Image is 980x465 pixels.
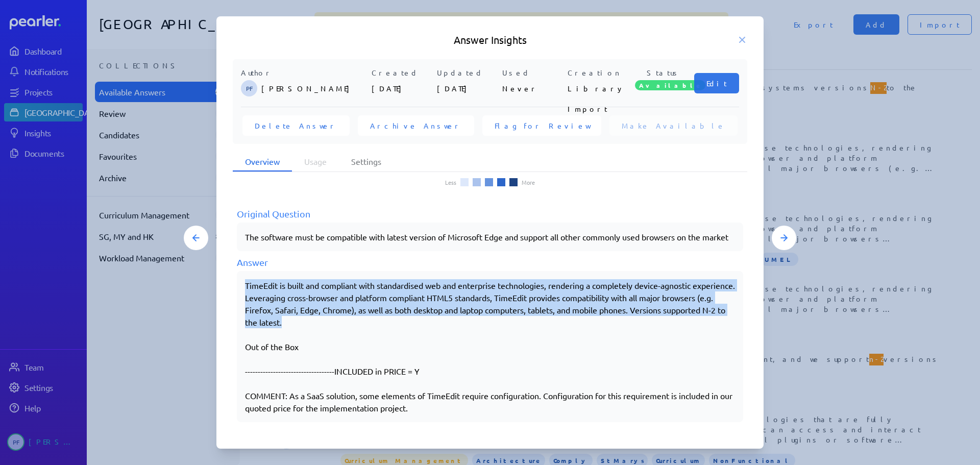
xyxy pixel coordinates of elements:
[437,78,498,99] p: [DATE]
[237,255,743,269] div: Answer
[184,226,208,250] button: Previous Answer
[609,115,738,136] button: Make Available
[233,152,292,172] li: Overview
[772,226,796,250] button: Next Answer
[372,67,433,78] p: Created
[522,179,535,185] li: More
[358,115,474,136] button: Archive Answer
[568,78,629,99] p: Library Import
[339,152,394,172] li: Settings
[292,152,339,172] li: Usage
[568,67,629,78] p: Creation
[495,120,589,131] span: Flag for Review
[502,78,563,99] p: Never
[635,80,705,90] span: Available
[370,120,462,131] span: Archive Answer
[633,67,694,78] p: Status
[233,33,747,47] h5: Answer Insights
[245,231,735,243] p: The software must be compatible with latest version of Microsoft Edge and support all other commo...
[445,179,456,185] li: Less
[241,67,367,78] p: Author
[237,207,743,221] div: Original Question
[255,120,337,131] span: Delete Answer
[706,78,727,88] span: Edit
[694,73,739,93] button: Edit
[482,115,601,136] button: Flag for Review
[241,80,257,96] span: Patrick Flynn
[437,67,498,78] p: Updated
[372,78,433,99] p: [DATE]
[622,120,725,131] span: Make Available
[502,67,563,78] p: Used
[245,279,735,414] div: TimeEdit is built and compliant with standardised web and enterprise technologies, rendering a co...
[261,78,367,99] p: [PERSON_NAME]
[242,115,350,136] button: Delete Answer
